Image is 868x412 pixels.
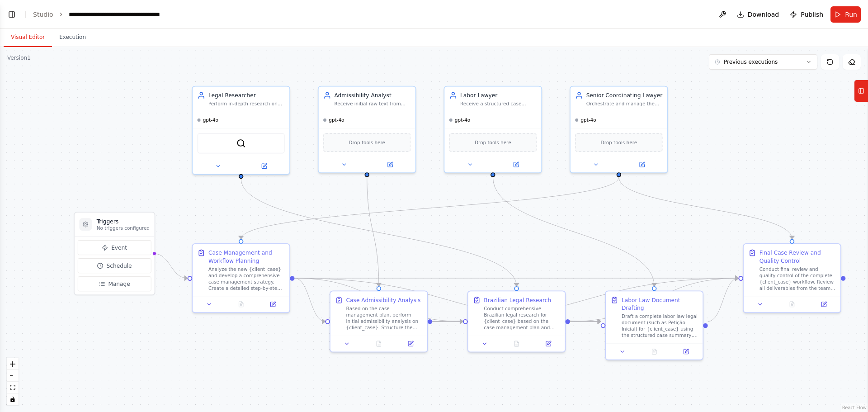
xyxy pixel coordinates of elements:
g: Edge from 8058ec9c-6683-417f-b501-28b96f805625 to dd39d86e-56da-44f1-bfc5-e4f14156b1c4 [237,177,623,239]
span: gpt-4o [329,117,344,123]
g: Edge from 7b8e2c94-14a5-4a97-bac8-8f1ea0177992 to d6bf5c0c-249b-41ac-8391-3ad58f62f89e [432,274,738,325]
div: Conduct comprehensive Brazilian legal research for {client_case} based on the case management pla... [484,306,560,331]
div: Based on the case management plan, perform initial admissibility analysis on {client_case}. Struc... [346,306,423,331]
div: Labor Law Document DraftingDraft a complete labor law legal document (such as Petição Inicial) fo... [605,290,703,360]
button: Open in side panel [242,161,286,171]
span: gpt-4o [203,117,218,123]
div: Legal ResearcherPerform in-depth research on Brazilian laws, jurisprudence, and court precedents ... [192,86,290,175]
div: Version 1 [7,54,31,62]
button: Schedule [78,258,151,273]
div: Senior Coordinating LawyerOrchestrate and manage the complete workflow for {client_case} from ini... [570,86,668,173]
div: Receive a structured case summary and comprehensive research dossier about {client_case} to draft... [460,101,537,107]
button: toggle interactivity [7,393,19,405]
p: No triggers configured [97,225,150,232]
button: No output available [500,339,533,349]
button: No output available [637,347,671,356]
g: Edge from 7b8e2c94-14a5-4a97-bac8-8f1ea0177992 to 9f33a4ce-1ecf-455c-8c3c-6ef46be1ff76 [432,317,601,325]
div: Legal Researcher [208,91,285,99]
div: Receive initial raw text from clients about their legal issues related to {client_case}, structur... [334,101,410,107]
button: No output available [775,299,809,309]
div: Case Admissibility Analysis [346,296,421,304]
g: Edge from e5dd2e82-49b3-4ef0-8df1-1f13c421ad10 to 7b8e2c94-14a5-4a97-bac8-8f1ea0177992 [363,177,383,286]
a: Studio [33,11,53,18]
button: Download [733,6,783,23]
div: Perform in-depth research on Brazilian laws, jurisprudence, and court precedents related to {clie... [208,101,285,107]
a: React Flow attribution [842,405,867,410]
button: Show left sidebar [5,8,18,21]
button: Publish [786,6,827,23]
g: Edge from e2443344-97ff-4af9-a09b-7356f649e5ce to 9f33a4ce-1ecf-455c-8c3c-6ef46be1ff76 [489,177,658,286]
button: Execution [52,28,93,47]
g: Edge from 9f33a4ce-1ecf-455c-8c3c-6ef46be1ff76 to d6bf5c0c-249b-41ac-8391-3ad58f62f89e [708,274,739,325]
span: Publish [801,10,823,19]
button: No output available [224,299,258,309]
g: Edge from 7866edee-588b-4418-ba2b-14b4ee8c7b52 to 3a567795-b05d-456f-8b0d-f4352d6153f3 [237,179,520,286]
span: Drop tools here [601,138,637,146]
div: Draft a complete labor law legal document (such as Petição Inicial) for {client_case} using the s... [622,313,698,339]
button: Open in side panel [368,160,412,169]
button: Open in side panel [397,339,424,349]
button: Previous executions [709,54,817,70]
button: Open in side panel [494,160,538,169]
span: Run [845,10,857,19]
button: Visual Editor [4,28,52,47]
div: Analyze the new {client_case} and develop a comprehensive case management strategy. Create a deta... [208,266,285,291]
div: Admissibility AnalystReceive initial raw text from clients about their legal issues related to {c... [318,86,416,173]
g: Edge from dd39d86e-56da-44f1-bfc5-e4f14156b1c4 to 9f33a4ce-1ecf-455c-8c3c-6ef46be1ff76 [295,274,601,325]
span: Download [748,10,779,19]
div: TriggersNo triggers configuredEventScheduleManage [74,212,155,295]
g: Edge from 3a567795-b05d-456f-8b0d-f4352d6153f3 to 9f33a4ce-1ecf-455c-8c3c-6ef46be1ff76 [570,317,601,325]
span: Drop tools here [349,138,385,146]
div: Case Management and Workflow Planning [208,249,285,265]
button: No output available [362,339,396,349]
button: zoom in [7,358,19,370]
button: Run [830,6,861,23]
g: Edge from triggers to dd39d86e-56da-44f1-bfc5-e4f14156b1c4 [154,250,188,282]
div: Admissibility Analyst [334,91,410,99]
span: Schedule [107,262,132,270]
div: Final Case Review and Quality Control [759,249,836,265]
button: Open in side panel [259,299,286,309]
nav: breadcrumb [33,10,160,19]
button: Event [78,240,151,255]
span: gpt-4o [580,117,596,123]
button: fit view [7,382,19,393]
button: Open in side panel [673,347,700,356]
button: Open in side panel [810,299,837,309]
div: Labor LawyerReceive a structured case summary and comprehensive research dossier about {client_ca... [443,86,542,173]
span: Event [111,244,127,251]
div: Case Management and Workflow PlanningAnalyze the new {client_case} and develop a comprehensive ca... [192,243,290,313]
button: Open in side panel [620,160,664,169]
div: Brazilian Legal Research [484,296,551,304]
span: Manage [108,280,130,288]
div: Orchestrate and manage the complete workflow for {client_case} from initial intake to final deliv... [586,101,663,107]
div: Labor Lawyer [460,91,537,99]
g: Edge from 8058ec9c-6683-417f-b501-28b96f805625 to d6bf5c0c-249b-41ac-8391-3ad58f62f89e [615,177,796,239]
span: Previous executions [724,58,778,66]
span: Drop tools here [475,138,511,146]
div: React Flow controls [7,358,19,405]
button: zoom out [7,370,19,382]
div: Labor Law Document Drafting [622,296,698,312]
img: SerperDevTool [236,138,246,148]
button: Manage [78,276,151,291]
h3: Triggers [97,218,150,225]
button: Open in side panel [535,339,562,349]
span: gpt-4o [455,117,470,123]
g: Edge from dd39d86e-56da-44f1-bfc5-e4f14156b1c4 to d6bf5c0c-249b-41ac-8391-3ad58f62f89e [295,274,739,282]
g: Edge from dd39d86e-56da-44f1-bfc5-e4f14156b1c4 to 7b8e2c94-14a5-4a97-bac8-8f1ea0177992 [295,274,325,325]
div: Conduct final review and quality control of the complete {client_case} workflow. Review all deliv... [759,266,836,291]
div: Senior Coordinating Lawyer [586,91,663,99]
div: Brazilian Legal ResearchConduct comprehensive Brazilian legal research for {client_case} based on... [467,290,566,352]
div: Final Case Review and Quality ControlConduct final review and quality control of the complete {cl... [743,243,841,313]
div: Case Admissibility AnalysisBased on the case management plan, perform initial admissibility analy... [330,290,428,352]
